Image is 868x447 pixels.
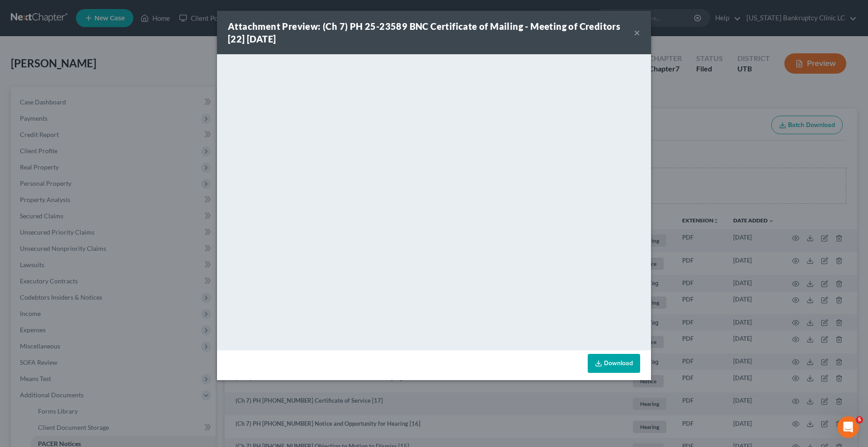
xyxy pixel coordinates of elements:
iframe: Intercom live chat [837,416,859,438]
span: 5 [856,416,863,423]
a: Download [588,354,640,373]
iframe: <object ng-attr-data='[URL][DOMAIN_NAME]' type='application/pdf' width='100%' height='650px'></ob... [217,54,651,348]
strong: Attachment Preview: (Ch 7) PH 25-23589 BNC Certificate of Mailing - Meeting of Creditors [22] [DATE] [228,21,620,44]
button: × [634,27,640,38]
